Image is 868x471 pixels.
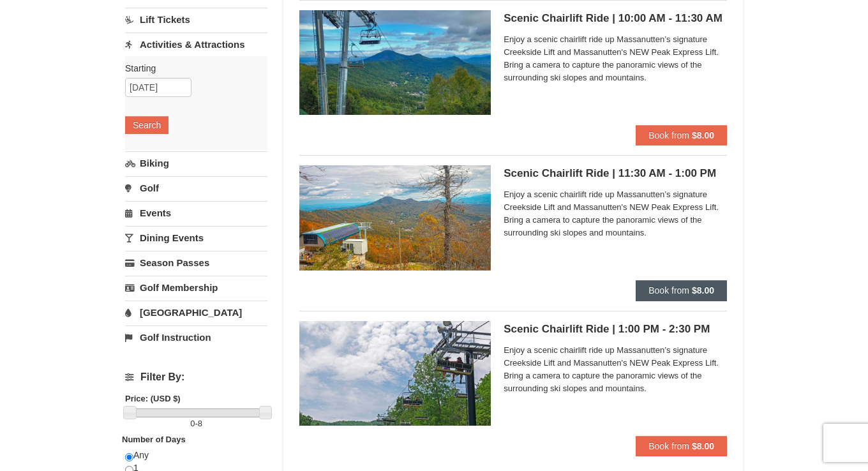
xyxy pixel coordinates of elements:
h5: Scenic Chairlift Ride | 1:00 PM - 2:30 PM [504,323,727,336]
label: Starting [125,62,258,75]
span: 0 [190,419,195,428]
button: Book from $8.00 [636,280,727,301]
h5: Scenic Chairlift Ride | 10:00 AM - 11:30 AM [504,12,727,25]
a: Lift Tickets [125,8,267,31]
span: Enjoy a scenic chairlift ride up Massanutten’s signature Creekside Lift and Massanutten's NEW Pea... [504,344,727,395]
a: Events [125,201,267,225]
strong: Number of Days [122,435,186,444]
a: Season Passes [125,251,267,274]
a: Activities & Attractions [125,33,267,56]
button: Book from $8.00 [636,436,727,456]
h4: Filter By: [125,371,267,383]
span: Book from [648,285,689,295]
strong: $8.00 [692,441,714,451]
a: Biking [125,151,267,175]
button: Search [125,116,168,134]
a: Golf Membership [125,276,267,299]
a: Golf [125,176,267,200]
img: 24896431-13-a88f1aaf.jpg [299,165,491,270]
span: Enjoy a scenic chairlift ride up Massanutten’s signature Creekside Lift and Massanutten's NEW Pea... [504,188,727,239]
button: Book from $8.00 [636,125,727,146]
a: Dining Events [125,226,267,250]
span: Enjoy a scenic chairlift ride up Massanutten’s signature Creekside Lift and Massanutten's NEW Pea... [504,33,727,84]
span: Book from [648,441,689,451]
a: Golf Instruction [125,325,267,349]
a: [GEOGRAPHIC_DATA] [125,301,267,324]
strong: $8.00 [692,285,714,295]
h5: Scenic Chairlift Ride | 11:30 AM - 1:00 PM [504,167,727,180]
span: Book from [648,130,689,140]
img: 24896431-9-664d1467.jpg [299,321,491,426]
strong: Price: (USD $) [125,394,181,403]
span: 8 [198,419,202,428]
img: 24896431-1-a2e2611b.jpg [299,10,491,115]
strong: $8.00 [692,130,714,140]
label: - [125,417,267,430]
